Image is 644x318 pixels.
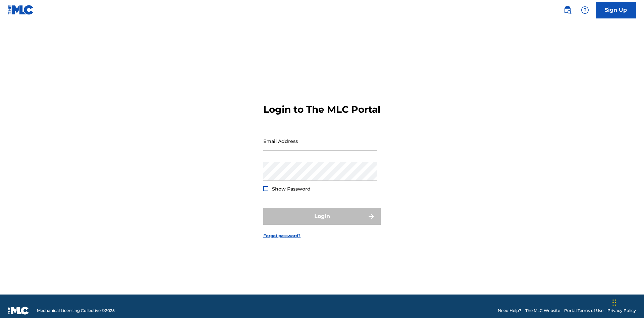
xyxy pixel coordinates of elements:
[263,104,380,115] h3: Login to The MLC Portal
[8,5,34,15] img: MLC Logo
[610,286,644,318] iframe: Chat Widget
[498,308,521,314] a: Need Help?
[525,308,560,314] a: The MLC Website
[37,308,115,314] span: Mechanical Licensing Collective © 2025
[272,186,311,192] span: Show Password
[607,308,636,314] a: Privacy Policy
[596,2,636,18] a: Sign Up
[612,293,616,313] div: Drag
[563,6,572,14] img: search
[578,3,592,17] div: Help
[263,233,301,239] a: Forgot password?
[8,307,29,315] img: logo
[581,6,589,14] img: help
[564,308,603,314] a: Portal Terms of Use
[561,3,574,17] a: Public Search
